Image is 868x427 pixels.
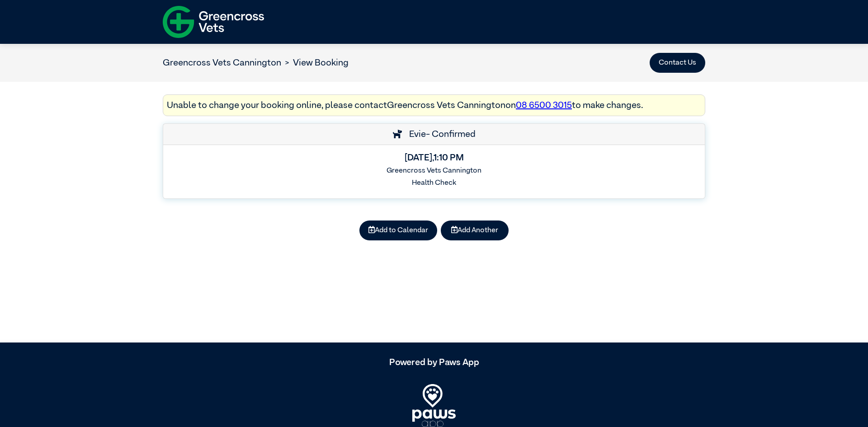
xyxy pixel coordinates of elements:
button: Add to Calendar [359,221,437,240]
button: Add Another [441,221,509,240]
li: View Booking [281,56,349,70]
div: Unable to change your booking online, please contact Greencross Vets Cannington on to make changes. [163,94,705,116]
a: 08 6500 3015 [516,101,572,110]
h5: [DATE] , 1:10 PM [170,152,698,163]
a: Greencross Vets Cannington [163,58,281,67]
button: Contact Us [650,53,705,73]
h5: Powered by Paws App [163,357,705,368]
h6: Health Check [170,179,698,188]
span: - Confirmed [426,130,476,139]
img: f-logo [163,2,264,42]
span: Evie [405,130,426,139]
h6: Greencross Vets Cannington [170,167,698,175]
nav: breadcrumb [163,56,349,70]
